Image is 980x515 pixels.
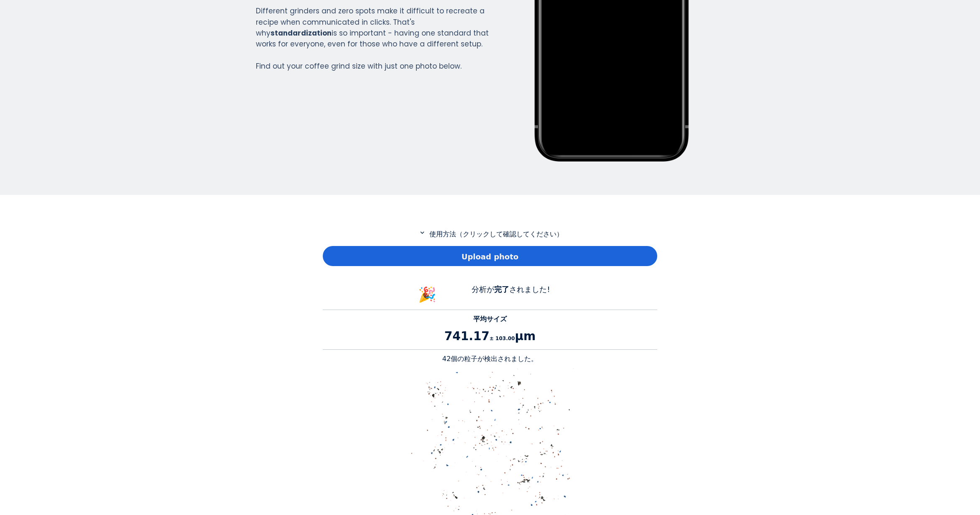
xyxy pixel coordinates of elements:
[494,285,509,294] b: 完了
[418,286,436,303] span: 🎉
[448,284,574,306] div: 分析が されました!
[462,251,518,262] span: Upload photo
[490,336,515,341] span: ± 103.00
[323,354,657,364] p: 42個の粒子が検出されました。
[323,328,657,345] p: 741.17 μm
[271,28,332,38] strong: standardization
[417,229,427,236] mat-icon: expand_more
[323,229,657,239] p: 使用方法（クリックして確認してください）
[323,314,657,324] p: 平均サイズ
